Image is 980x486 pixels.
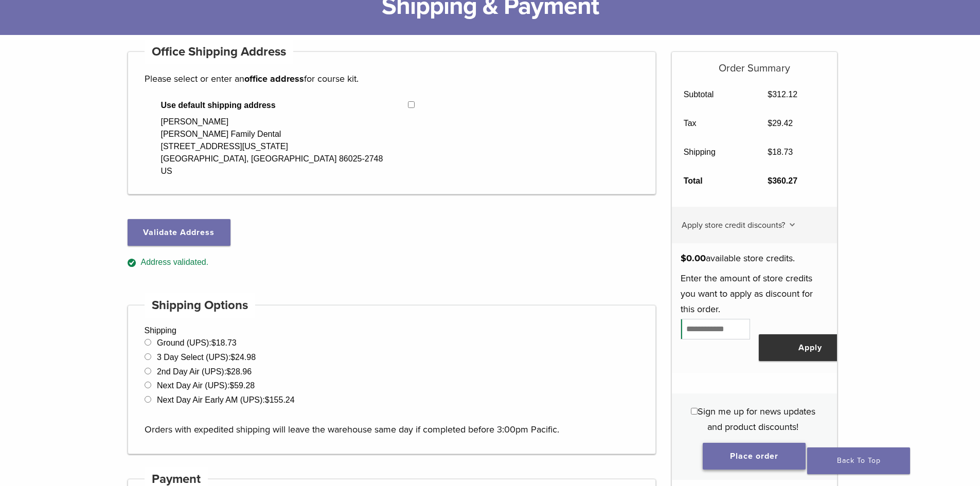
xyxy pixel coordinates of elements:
[672,109,756,138] th: Tax
[682,220,785,230] span: Apply store credit discounts?
[691,408,698,415] input: Sign me up for news updates and product discounts!
[230,353,235,362] span: $
[157,367,252,376] label: 2nd Day Air (UPS):
[672,80,756,109] th: Subtotal
[681,253,686,264] span: $
[161,116,383,177] div: [PERSON_NAME] [PERSON_NAME] Family Dental [STREET_ADDRESS][US_STATE] [GEOGRAPHIC_DATA], [GEOGRAPH...
[128,219,230,246] button: Validate Address
[681,253,706,264] span: 0.00
[157,381,255,390] label: Next Day Air (UPS):
[229,381,234,390] span: $
[161,99,408,112] span: Use default shipping address
[790,223,795,227] img: caret.svg
[157,338,237,347] label: Ground (UPS):
[768,119,772,128] span: $
[807,447,910,474] a: Back To Top
[672,167,756,195] th: Total
[681,250,828,266] p: available store credits.
[145,71,639,86] p: Please select or enter an for course kit.
[128,305,656,454] div: Shipping
[768,148,772,156] span: $
[128,256,656,269] div: Address validated.
[145,293,256,318] h4: Shipping Options
[211,338,237,347] bdi: 18.73
[157,353,256,362] label: 3 Day Select (UPS):
[226,367,231,376] span: $
[244,73,304,84] strong: office address
[230,353,256,362] bdi: 24.98
[145,406,639,437] p: Orders with expedited shipping will leave the warehouse same day if completed before 3:00pm Pacific.
[768,176,772,185] span: $
[145,40,294,64] h4: Office Shipping Address
[265,395,270,404] span: $
[211,338,216,347] span: $
[265,395,295,404] bdi: 155.24
[768,119,793,128] bdi: 29.42
[229,381,255,390] bdi: 59.28
[768,90,797,99] bdi: 312.12
[698,406,815,433] span: Sign me up for news updates and product discounts!
[759,334,862,361] button: Apply
[681,271,828,317] p: Enter the amount of store credits you want to apply as discount for this order.
[672,52,837,75] h5: Order Summary
[157,395,295,404] label: Next Day Air Early AM (UPS):
[226,367,252,376] bdi: 28.96
[703,443,806,470] button: Place order
[768,90,772,99] span: $
[768,148,793,156] bdi: 18.73
[768,176,797,185] bdi: 360.27
[672,138,756,167] th: Shipping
